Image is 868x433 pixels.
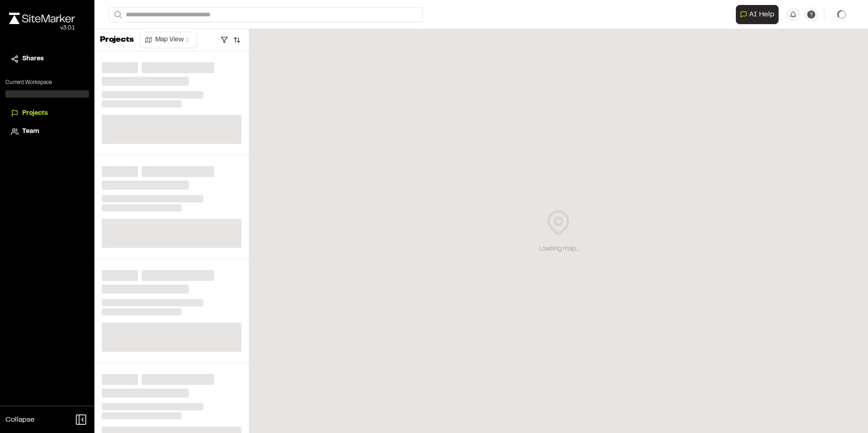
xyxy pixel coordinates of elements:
[11,127,84,137] a: Team
[736,5,782,24] div: Open AI Assistant
[5,414,35,425] span: Collapse
[736,5,779,24] button: Open AI Assistant
[749,9,774,20] span: AI Help
[22,108,48,118] span: Projects
[22,127,39,137] span: Team
[22,54,44,64] span: Shares
[539,244,578,254] div: Loading map...
[9,24,75,32] div: Oh geez...please don't...
[5,79,89,87] p: Current Workspace
[11,54,84,64] a: Shares
[9,13,75,24] img: rebrand.png
[11,108,84,118] a: Projects
[100,34,134,46] p: Projects
[109,7,125,22] button: Search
